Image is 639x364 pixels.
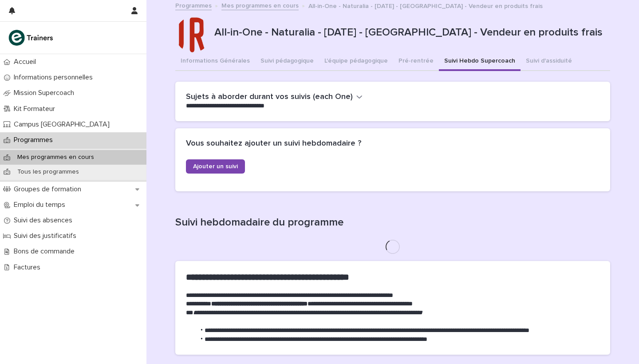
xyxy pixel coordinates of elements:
span: Ajouter un suivi [193,163,238,170]
button: Suivi pédagogique [255,52,319,71]
p: Factures [10,263,47,272]
button: L'équipe pédagogique [319,52,393,71]
p: Mes programmes en cours [10,154,101,161]
h2: Vous souhaitez ajouter un suivi hebdomadaire ? [186,139,361,149]
p: Accueil [10,58,43,66]
button: Sujets à aborder durant vos suivis (each One) [186,92,363,102]
p: All-in-One - Naturalia - [DATE] - [GEOGRAPHIC_DATA] - Vendeur en produits frais [308,0,543,10]
p: Suivi des absences [10,216,79,225]
button: Informations Générales [175,52,255,71]
p: Tous les programmes [10,168,86,176]
p: Suivi des justificatifs [10,232,83,240]
p: Bons de commande [10,247,82,256]
a: Ajouter un suivi [186,159,245,174]
p: Programmes [10,136,60,144]
p: Campus [GEOGRAPHIC_DATA] [10,120,117,129]
p: Groupes de formation [10,185,88,194]
h2: Sujets à aborder durant vos suivis (each One) [186,92,353,102]
p: Informations personnelles [10,73,100,82]
p: Emploi du temps [10,201,72,209]
p: Mission Supercoach [10,89,81,97]
button: Suivi Hebdo Supercoach [439,52,521,71]
button: Suivi d'assiduité [521,52,577,71]
p: All-in-One - Naturalia - [DATE] - [GEOGRAPHIC_DATA] - Vendeur en produits frais [214,26,607,39]
img: K0CqGN7SDeD6s4JG8KQk [7,29,56,47]
h1: Suivi hebdomadaire du programme [175,216,610,229]
button: Pré-rentrée [393,52,439,71]
p: Kit Formateur [10,105,62,113]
